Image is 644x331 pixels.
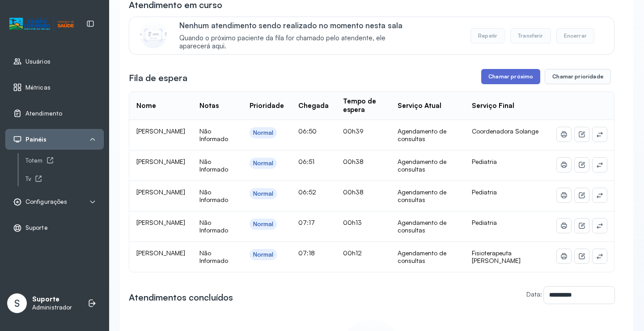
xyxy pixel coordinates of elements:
[343,97,384,114] div: Tempo de espera
[136,158,185,165] span: [PERSON_NAME]
[545,69,611,84] button: Chamar prioridade
[253,190,274,198] div: Normal
[343,249,362,257] span: 00h12
[298,188,316,196] span: 06:52
[136,219,185,226] span: [PERSON_NAME]
[298,219,315,226] span: 07:17
[199,249,228,265] span: Não Informado
[25,58,51,65] span: Usuários
[343,219,362,226] span: 00h13
[472,219,497,226] span: Pediatria
[470,28,505,43] button: Repetir
[129,291,233,304] h3: Atendimentos concluídos
[140,21,167,48] img: Imagem de CalloutCard
[253,129,274,137] div: Normal
[481,69,540,84] button: Chamar próximo
[398,102,441,110] div: Serviço Atual
[253,251,274,258] div: Normal
[13,109,96,118] a: Atendimento
[250,102,284,110] div: Prioridade
[199,219,228,234] span: Não Informado
[298,102,329,110] div: Chegada
[25,173,104,185] a: Tv
[136,188,185,196] span: [PERSON_NAME]
[398,158,458,173] div: Agendamento de consultas
[25,157,104,164] div: Totem
[472,249,521,265] span: Fisioterapeuta [PERSON_NAME]
[298,127,317,135] span: 06:50
[13,83,96,92] a: Métricas
[179,34,416,51] span: Quando o próximo paciente da fila for chamado pelo atendente, ele aparecerá aqui.
[472,188,497,196] span: Pediatria
[298,249,315,257] span: 07:18
[343,127,364,135] span: 00h39
[25,155,104,166] a: Totem
[199,127,228,143] span: Não Informado
[526,290,542,298] label: Data:
[25,224,48,232] span: Suporte
[136,249,185,257] span: [PERSON_NAME]
[472,102,514,110] div: Serviço Final
[510,28,551,43] button: Transferir
[32,304,72,311] p: Administrador
[556,28,594,43] button: Encerrar
[199,188,228,204] span: Não Informado
[398,188,458,204] div: Agendamento de consultas
[25,84,51,91] span: Métricas
[343,158,364,165] span: 00h38
[253,159,274,167] div: Normal
[398,127,458,143] div: Agendamento de consultas
[9,17,74,31] img: Logotipo do estabelecimento
[179,21,416,30] p: Nenhum atendimento sendo realizado no momento nesta sala
[25,136,47,143] span: Painéis
[298,158,314,165] span: 06:51
[199,102,219,110] div: Notas
[32,295,72,304] p: Suporte
[25,110,62,117] span: Atendimento
[398,219,458,234] div: Agendamento de consultas
[25,198,67,206] span: Configurações
[472,158,497,165] span: Pediatria
[253,220,274,228] div: Normal
[13,57,96,66] a: Usuários
[129,72,187,84] h3: Fila de espera
[136,102,156,110] div: Nome
[472,127,538,135] span: Coordenadora Solange
[398,249,458,265] div: Agendamento de consultas
[136,127,185,135] span: [PERSON_NAME]
[199,158,228,173] span: Não Informado
[25,175,104,183] div: Tv
[343,188,364,196] span: 00h38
